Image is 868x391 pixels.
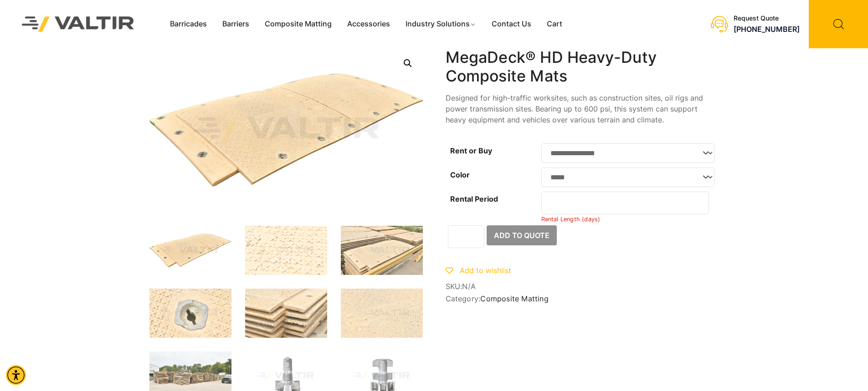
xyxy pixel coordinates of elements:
[162,17,215,31] a: Barricades
[245,289,327,338] img: Stacked construction mats with textured surfaces, showing wear and dirt, arranged in a neat pile.
[446,266,511,275] a: Add to wishlist
[734,15,800,22] div: Request Quote
[541,216,601,223] small: Rental Length (days)
[541,192,709,214] input: Number
[10,5,146,43] img: Valtir Rentals
[446,48,719,86] h1: MegaDeck® HD Heavy-Duty Composite Mats
[341,226,423,275] img: Stacked construction mats and equipment, featuring textured surfaces and various colors, arranged...
[215,17,257,31] a: Barriers
[245,226,327,275] img: A textured surface with a pattern of raised crosses, some areas appear worn or dirty.
[446,189,541,225] th: Rental Period
[149,226,231,275] img: MegaDeck_3Q.jpg
[398,17,484,31] a: Industry Solutions
[450,146,492,155] label: Rent or Buy
[446,295,719,303] span: Category:
[448,225,484,248] input: Product quantity
[462,282,476,291] span: N/A
[257,17,339,31] a: Composite Matting
[460,266,511,275] span: Add to wishlist
[450,170,470,179] label: Color
[484,17,539,31] a: Contact Us
[400,55,416,71] a: Open this option
[6,365,26,385] div: Accessibility Menu
[539,17,570,31] a: Cart
[339,17,398,31] a: Accessories
[341,289,423,338] img: A sandy surface with the text "MEGADECK® HD by Signature" partially visible, surrounded by small ...
[734,25,800,34] a: call (888) 496-3625
[446,282,719,291] span: SKU:
[480,294,548,303] a: Composite Matting
[487,225,557,245] button: Add to Quote
[446,92,719,125] p: Designed for high-traffic worksites, such as construction sites, oil rigs and power transmission ...
[149,289,231,338] img: A close-up of a circular metal fixture with a keyhole, surrounded by a textured surface featuring...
